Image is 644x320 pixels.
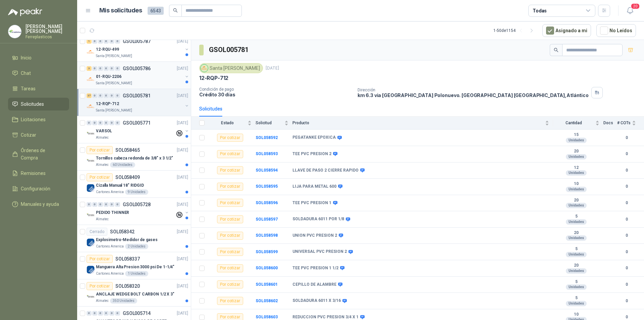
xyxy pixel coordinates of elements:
[292,249,347,255] b: UNIVERSAL PVC PRESION 2
[292,217,344,222] b: SOLDADURA 6011 POR 1/8
[217,183,243,191] div: Por cotizar
[87,130,95,138] img: Company Logo
[566,301,587,306] div: Unidades
[217,134,243,142] div: Por cotizar
[177,147,188,153] p: [DATE]
[292,184,336,189] b: LIJA PARA METAL 600
[87,121,92,125] div: 0
[199,75,228,82] p: 12-RQP-712
[25,24,69,34] p: [PERSON_NAME] [PERSON_NAME]
[177,38,188,45] p: [DATE]
[110,162,135,168] div: 60 Unidades
[123,39,151,44] p: GSOL005787
[8,98,69,110] a: Solicitudes
[553,198,599,203] b: 20
[553,295,599,301] b: 5
[87,39,92,44] div: 1
[21,85,36,92] span: Tareas
[87,157,95,165] img: Company Logo
[25,35,69,39] p: Ferreplasticos
[115,148,140,152] p: SOL058465
[104,39,109,44] div: 0
[292,233,337,238] b: UNION PVC PRESION 2
[493,25,537,36] div: 1 - 50 de 1154
[87,102,95,110] img: Company Logo
[115,257,140,261] p: SOL058337
[566,235,587,241] div: Unidades
[217,248,243,256] div: Por cotizar
[553,312,599,317] b: 10
[87,200,190,222] a: 0 0 0 0 0 0 GSOL005728[DATE] Company LogoPEDIDO THINNERAlmatec
[96,210,129,216] p: PEDIDO THINNER
[199,105,222,112] div: Solicitudes
[256,315,278,319] b: SOL058603
[87,64,190,86] a: 3 0 0 0 0 0 GSOL005786[DATE] Company Logo01-RQU-2206Santa [PERSON_NAME]
[8,8,42,16] img: Logo peakr
[8,182,69,195] a: Configuración
[256,200,278,205] a: SOL058596
[617,167,636,174] b: 0
[292,168,359,173] b: LLAVE DE PASO 2 CIERRE RAPIDO
[292,135,336,140] b: PEGATANKE EPOXICA
[177,201,188,208] p: [DATE]
[209,45,250,55] h3: GSOL005781
[256,168,278,173] b: SOL058594
[109,93,114,98] div: 0
[115,311,120,316] div: 0
[553,149,599,154] b: 20
[217,199,243,207] div: Por cotizar
[553,132,599,138] b: 15
[617,117,644,130] th: # COTs
[21,54,32,61] span: Inicio
[87,92,190,113] a: 37 0 0 0 0 0 GSOL005781[DATE] Company Logo12-RQP-712Santa [PERSON_NAME]
[199,92,352,97] p: Crédito 30 días
[115,121,120,125] div: 0
[96,81,132,86] p: Santa [PERSON_NAME]
[533,7,547,14] div: Todas
[115,66,120,71] div: 0
[566,219,587,225] div: Unidades
[256,135,278,140] a: SOL058592
[98,121,103,125] div: 0
[109,311,114,316] div: 0
[553,214,599,219] b: 5
[92,93,97,98] div: 0
[617,232,636,239] b: 0
[566,284,587,290] div: Unidades
[617,200,636,206] b: 0
[217,215,243,223] div: Por cotizar
[87,75,95,83] img: Company Logo
[87,282,113,290] div: Por cotizar
[553,230,599,236] b: 20
[566,154,587,159] div: Unidades
[104,66,109,71] div: 0
[553,263,599,268] b: 20
[104,311,109,316] div: 0
[87,146,113,154] div: Por cotizar
[256,217,278,222] a: SOL058597
[98,39,103,44] div: 0
[617,298,636,304] b: 0
[92,121,97,125] div: 0
[199,87,352,92] p: Condición de pago
[217,264,243,272] div: Por cotizar
[109,66,114,71] div: 0
[87,311,92,316] div: 0
[256,266,278,270] a: SOL058600
[292,117,553,130] th: Producto
[87,48,95,56] img: Company Logo
[115,93,120,98] div: 0
[21,131,36,139] span: Cotizar
[87,266,95,274] img: Company Logo
[256,282,278,287] a: SOL058601
[631,3,640,9] span: 20
[177,120,188,126] p: [DATE]
[292,266,338,271] b: TEE PVC PRESION 1 1/2
[553,117,603,130] th: Cantidad
[292,298,341,304] b: SOLDADURA 6011 X 3/16
[21,147,63,162] span: Órdenes de Compra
